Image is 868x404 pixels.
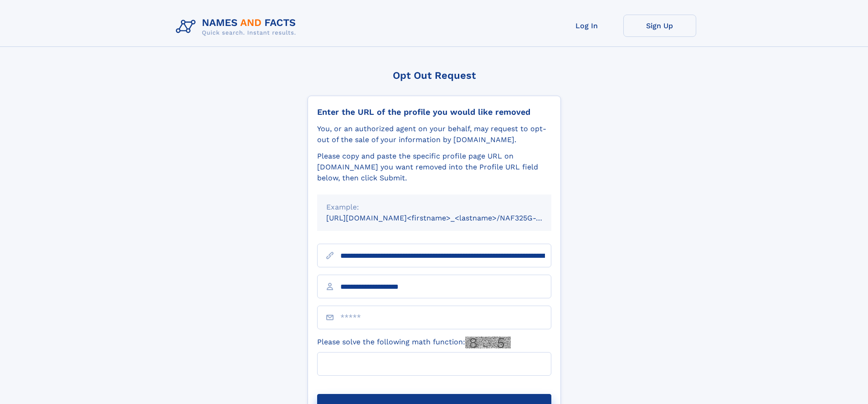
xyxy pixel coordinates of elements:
[317,151,551,184] div: Please copy and paste the specific profile page URL on [DOMAIN_NAME] you want removed into the Pr...
[317,123,551,145] div: You, or an authorized agent on your behalf, may request to opt-out of the sale of your informatio...
[326,202,542,213] div: Example:
[623,15,696,37] a: Sign Up
[326,214,569,222] small: [URL][DOMAIN_NAME]<firstname>_<lastname>/NAF325G-xxxxxxxx
[317,337,511,348] label: Please solve the following math function:
[308,70,561,81] div: Opt Out Request
[550,15,623,37] a: Log In
[317,107,551,117] div: Enter the URL of the profile you would like removed
[172,15,303,39] img: Logo Names and Facts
